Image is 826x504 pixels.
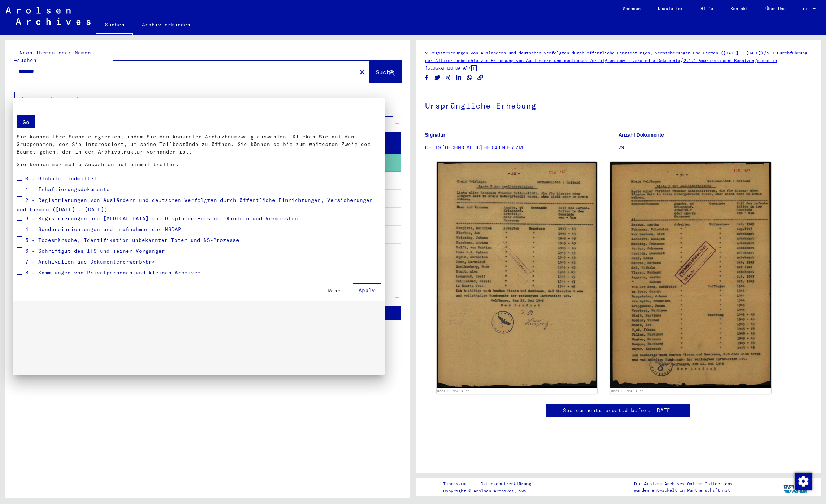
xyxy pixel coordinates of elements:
span: 3 - Registrierungen und [MEDICAL_DATA] von Displaced Persons, Kindern und Vermissten [25,215,298,222]
p: Sie können maximal 5 Auswahlen auf einmal treffen. [17,161,381,168]
p: Sie können Ihre Suche eingrenzen, indem Sie den konkreten Archivbaumzweig auswählen. Klicken Sie ... [17,133,381,156]
span: 5 - Todesmärsche, Identifikation unbekannter Toter und NS-Prozesse [25,237,239,243]
img: Zustimmung ändern [795,473,812,490]
button: Reset [322,284,350,297]
span: 0 - Globale Findmittel [25,175,97,182]
span: Reset [328,287,344,294]
span: 1 - Inhaftierungsdokumente [25,186,110,193]
span: 2 - Registrierungen von Ausländern und deutschen Verfolgten durch öffentliche Einrichtungen, Vers... [17,197,373,213]
span: Apply [359,287,375,293]
span: 8 - Sammlungen von Privatpersonen und kleinen Archiven [25,269,201,276]
span: 6 - Schriftgut des ITS und seiner Vorgänger [25,248,165,254]
button: Go [17,115,35,128]
span: 4 - Sondereinrichtungen und -maßnahmen der NSDAP [25,226,181,233]
button: Apply [353,283,381,297]
span: 7 - Archivalien aus Dokumentenerwerb<br> [25,258,155,265]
